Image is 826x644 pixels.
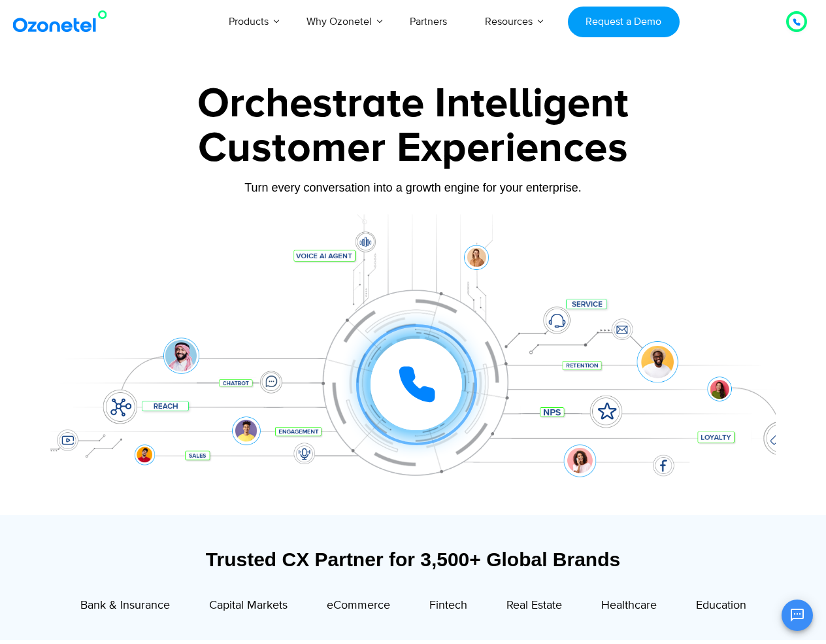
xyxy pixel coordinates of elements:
a: Bank & Insurance [80,597,170,618]
div: Turn every conversation into a growth engine for your enterprise. [50,180,776,195]
a: eCommerce [327,597,390,618]
a: Capital Markets [209,597,288,618]
div: Trusted CX Partner for 3,500+ Global Brands [57,548,769,571]
a: Request a Demo [568,7,680,37]
span: Real Estate [506,598,562,613]
a: Real Estate [506,597,562,618]
span: eCommerce [327,598,390,613]
span: Capital Markets [209,598,288,613]
div: Orchestrate Intelligent [50,83,776,125]
a: Fintech [429,597,467,618]
span: Fintech [429,598,467,613]
button: Open chat [782,600,813,631]
div: Customer Experiences [50,117,776,180]
span: Bank & Insurance [80,598,170,613]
